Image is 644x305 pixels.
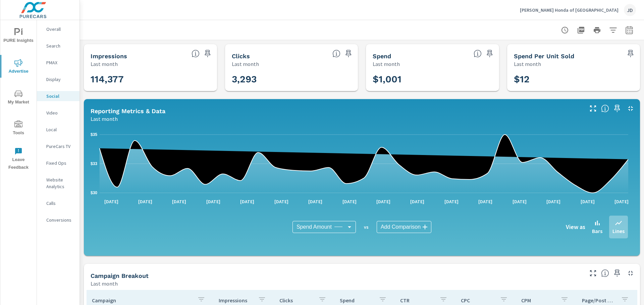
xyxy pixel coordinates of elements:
p: Last month [91,115,118,123]
p: Website Analytics [46,176,74,190]
span: The number of times an ad was shown on your behalf. [192,50,200,58]
p: Conversions [46,217,74,223]
p: Last month [91,280,118,288]
text: $35 [91,132,97,137]
p: CTR [400,297,434,304]
div: Search [37,41,79,51]
div: nav menu [0,20,37,174]
div: Display [37,74,79,84]
span: Save this to your personalized report [484,48,495,59]
text: $30 [91,190,97,195]
button: Minimize Widget [625,103,636,114]
p: [PERSON_NAME] Honda of [GEOGRAPHIC_DATA] [520,7,619,13]
p: [DATE] [542,198,565,205]
p: Impressions [219,297,252,304]
div: Fixed Ops [37,158,79,168]
p: [DATE] [610,198,633,205]
h5: Campaign Breakout [91,272,149,279]
p: [DATE] [372,198,395,205]
p: [DATE] [304,198,327,205]
p: [DATE] [474,198,497,205]
p: Last month [232,60,259,68]
p: PMAX [46,59,74,66]
p: [DATE] [440,198,463,205]
button: Minimize Widget [625,268,636,279]
div: Social [37,91,79,101]
div: Spend Amount [292,221,356,233]
p: [DATE] [167,198,191,205]
button: Apply Filters [606,23,620,37]
p: [DATE] [100,198,123,205]
p: PureCars TV [46,143,74,150]
span: This is a summary of Social performance results by campaign. Each column can be sorted. [601,269,609,277]
p: vs [356,224,377,230]
p: Bars [592,227,602,235]
span: Save this to your personalized report [612,103,623,114]
div: Local [37,125,79,135]
span: Add Comparison [381,224,421,230]
p: Display [46,76,74,83]
p: Clicks [279,297,313,304]
button: Make Fullscreen [588,103,598,114]
div: Conversions [37,215,79,225]
p: [DATE] [270,198,293,205]
button: Print Report [590,23,604,37]
span: Save this to your personalized report [202,48,213,59]
button: "Export Report to PDF" [574,23,588,37]
div: Overall [37,24,79,34]
p: [DATE] [406,198,429,205]
h3: 114,377 [91,74,210,85]
p: Lines [612,227,625,235]
p: Fixed Ops [46,160,74,166]
div: JD [624,4,636,16]
h3: $12 [514,74,634,85]
h5: Spend Per Unit Sold [514,53,574,60]
div: Calls [37,198,79,208]
h5: Impressions [91,53,127,60]
p: [DATE] [508,198,531,205]
div: Video [37,108,79,118]
div: Website Analytics [37,175,79,192]
h5: Reporting Metrics & Data [91,107,165,115]
span: Save this to your personalized report [625,48,636,59]
p: Spend [340,297,373,304]
div: PureCars TV [37,141,79,151]
button: Select Date Range [623,23,636,37]
p: Local [46,126,74,133]
p: Search [46,43,74,49]
p: [DATE] [133,198,157,205]
p: [DATE] [338,198,361,205]
p: Last month [514,60,541,68]
p: Campaign [92,297,192,304]
p: CPM [521,297,555,304]
div: Add Comparison [377,221,431,233]
text: $33 [91,161,97,166]
p: Last month [91,60,118,68]
h6: View as [566,224,585,230]
span: PURE Insights [2,28,35,45]
h3: 3,293 [232,74,352,85]
p: Video [46,109,74,116]
p: Last month [373,60,400,68]
span: Leave Feedback [2,147,35,171]
p: [DATE] [202,198,225,205]
span: Tools [2,121,35,137]
button: Make Fullscreen [588,268,598,279]
div: PMAX [37,58,79,68]
h5: Clicks [232,53,250,60]
p: Calls [46,200,74,207]
p: Page/Post Action [582,297,615,304]
p: Social [46,93,74,99]
span: Understand Social data over time and see how metrics compare to each other. [601,104,609,112]
span: The amount of money spent on advertising during the period. [474,50,482,58]
h3: $1,001 [373,74,492,85]
p: [DATE] [576,198,599,205]
span: My Market [2,90,35,106]
span: The number of times an ad was clicked by a consumer. [332,50,340,58]
span: Spend Amount [297,224,332,230]
p: Overall [46,26,74,32]
span: Advertise [2,59,35,75]
p: [DATE] [235,198,259,205]
span: Save this to your personalized report [612,268,623,279]
h5: Spend [373,53,391,60]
